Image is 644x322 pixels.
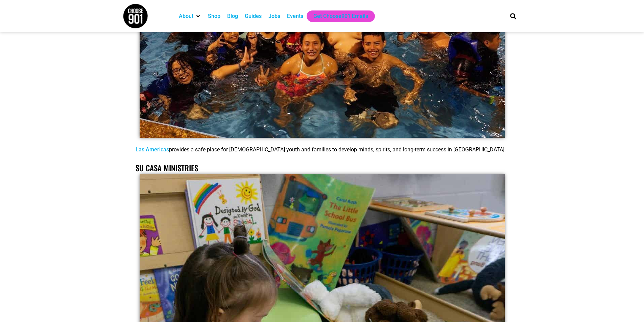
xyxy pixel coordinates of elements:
[227,12,238,20] a: Blog
[175,10,205,22] div: About
[287,12,303,20] a: Events
[313,12,368,20] a: Get Choose901 Emails
[136,146,508,154] p: provides a safe place for [DEMOGRAPHIC_DATA] youth and families to develop minds, spirits, and lo...
[136,146,169,153] a: Las Americas
[208,12,220,20] a: Shop
[179,12,193,20] a: About
[268,12,280,20] a: Jobs
[507,10,519,22] div: Search
[245,12,262,20] a: Guides
[175,10,499,22] nav: Main nav
[136,162,198,174] a: Su Casa Ministries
